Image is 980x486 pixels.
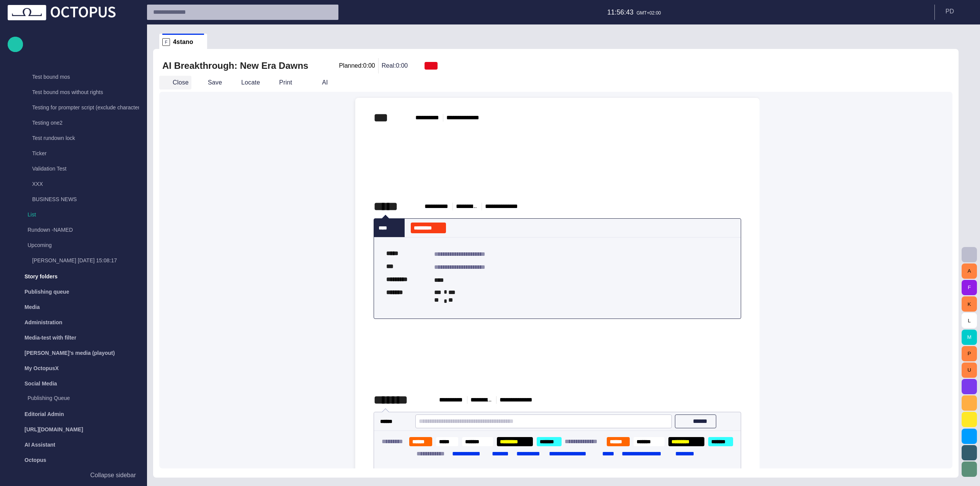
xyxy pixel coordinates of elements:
[24,441,55,449] p: AI Assistant
[946,7,954,16] p: P D
[962,280,977,295] button: F
[8,330,139,345] div: Media-test with filter
[24,273,57,280] p: Story folders
[266,76,305,89] button: Print
[8,5,116,20] img: Octopus News Room
[8,452,139,468] div: Octopus
[28,211,139,218] p: List
[962,330,977,345] button: M
[32,257,139,264] p: [PERSON_NAME] [DATE] 15:08:17
[17,131,139,146] div: Test rundown lock
[962,362,977,378] button: U
[24,456,46,464] p: Octopus
[17,177,139,192] div: XXX
[24,288,69,296] p: Publishing queue
[24,380,57,387] p: Social Media
[17,192,139,208] div: BUSINESS NEWS
[24,364,59,372] p: My OctopusX
[8,284,139,299] div: Publishing queue
[194,76,225,89] button: Save
[962,263,977,279] button: A
[32,165,139,172] p: Validation Test
[159,76,191,89] button: Close
[17,70,139,85] div: Test bound mos
[32,119,139,127] p: Testing one2
[8,437,139,452] div: AI Assistant
[32,180,139,188] p: XXX
[339,61,375,70] p: Planned: 0:00
[24,303,40,311] p: Media
[32,88,139,96] p: Test bound mos without rights
[962,346,977,361] button: P
[637,10,661,16] p: GMT+02:00
[32,73,139,81] p: Test bound mos
[8,422,139,437] div: [URL][DOMAIN_NAME]
[12,208,139,223] div: List
[32,195,139,203] p: BUSINESS NEWS
[309,76,331,89] button: AI
[17,146,139,162] div: Ticker
[382,61,408,70] p: Real: 0:00
[17,116,139,131] div: Testing one2
[17,162,139,177] div: Validation Test
[24,334,76,341] p: Media-test with filter
[90,471,136,480] p: Collapse sidebar
[17,101,139,116] div: Testing for prompter script (exclude characters)
[173,38,193,46] span: 4stano
[17,85,139,101] div: Test bound mos without rights
[24,349,115,357] p: [PERSON_NAME]'s media (playout)
[8,345,139,361] div: [PERSON_NAME]'s media (playout)
[28,241,124,249] p: Upcoming
[8,468,139,483] button: Collapse sidebar
[962,296,977,312] button: K
[8,299,139,315] div: Media
[162,38,170,46] p: F
[32,104,144,111] p: Testing for prompter script (exclude characters)
[162,60,308,72] h2: AI Breakthrough: New Era Dawns
[24,319,62,326] p: Administration
[24,410,64,418] p: Editorial Admin
[24,426,83,433] p: [URL][DOMAIN_NAME]
[962,313,977,328] button: L
[607,7,634,17] p: 11:56:43
[939,5,975,18] button: PD
[32,150,139,157] p: Ticker
[32,134,139,142] p: Test rundown lock
[228,76,263,89] button: Locate
[28,394,124,402] p: Publishing Queue
[159,34,207,49] div: F4stano
[17,254,139,269] div: [PERSON_NAME] [DATE] 15:08:17
[28,226,124,234] p: Rundown -NAMED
